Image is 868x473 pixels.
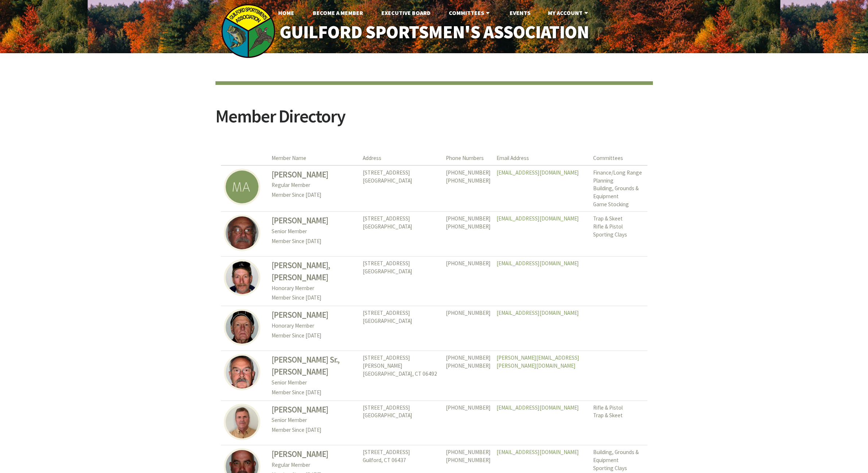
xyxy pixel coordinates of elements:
[272,309,357,321] h3: [PERSON_NAME]
[224,259,260,296] img: Eugene Ahearn
[272,5,300,20] a: Home
[497,215,579,222] a: [EMAIL_ADDRESS][DOMAIN_NAME]
[215,107,653,134] h2: Member Directory
[443,165,494,212] td: [PHONE_NUMBER] [PHONE_NUMBER]
[375,5,436,20] a: Executive Board
[497,169,579,176] a: [EMAIL_ADDRESS][DOMAIN_NAME]
[497,260,579,267] a: [EMAIL_ADDRESS][DOMAIN_NAME]
[494,151,590,165] th: Email Address
[272,415,357,425] p: Senior Member
[497,309,579,316] a: [EMAIL_ADDRESS][DOMAIN_NAME]
[590,212,647,257] td: Trap & Skeet Rifle & Pistol Sporting Clays
[443,212,494,257] td: [PHONE_NUMBER] [PHONE_NUMBER]
[443,351,494,400] td: [PHONE_NUMBER] [PHONE_NUMBER]
[497,449,579,456] a: [EMAIL_ADDRESS][DOMAIN_NAME]
[504,5,536,20] a: Events
[272,293,357,303] p: Member Since [DATE]
[272,448,357,460] h3: [PERSON_NAME]
[307,5,369,20] a: Become A Member
[221,4,276,58] img: logo_sm.png
[269,151,360,165] th: Member Name
[224,169,260,205] img: Michael Acerbo
[224,215,260,251] img: Raymond Adams
[360,351,443,400] td: [STREET_ADDRESS][PERSON_NAME] [GEOGRAPHIC_DATA], CT 06492
[443,400,494,445] td: [PHONE_NUMBER]
[497,404,579,411] a: [EMAIL_ADDRESS][DOMAIN_NAME]
[360,256,443,306] td: [STREET_ADDRESS] [GEOGRAPHIC_DATA]
[590,165,647,212] td: Finance/Long Range Planning Building, Grounds & Equipment Game Stocking
[224,354,260,390] img: Michael Aiello
[272,354,357,378] h3: [PERSON_NAME] Sr., [PERSON_NAME]
[272,259,357,284] h3: [PERSON_NAME], [PERSON_NAME]
[272,284,357,293] p: Honorary Member
[272,460,357,470] p: Regular Member
[443,256,494,306] td: [PHONE_NUMBER]
[497,354,579,369] a: [PERSON_NAME][EMAIL_ADDRESS][PERSON_NAME][DOMAIN_NAME]
[272,404,357,416] h3: [PERSON_NAME]
[272,331,357,341] p: Member Since [DATE]
[443,5,497,20] a: Committees
[443,306,494,351] td: [PHONE_NUMBER]
[272,388,357,398] p: Member Since [DATE]
[360,165,443,212] td: [STREET_ADDRESS] [GEOGRAPHIC_DATA]
[224,309,260,345] img: Lary Ahearn
[360,400,443,445] td: [STREET_ADDRESS] [GEOGRAPHIC_DATA]
[443,151,494,165] th: Phone Numbers
[542,5,596,20] a: My Account
[224,404,260,440] img: Paul Alberti
[360,212,443,257] td: [STREET_ADDRESS] [GEOGRAPHIC_DATA]
[360,151,443,165] th: Address
[590,400,647,445] td: Rifle & Pistol Trap & Skeet
[360,306,443,351] td: [STREET_ADDRESS] [GEOGRAPHIC_DATA]
[272,215,357,227] h3: [PERSON_NAME]
[272,169,357,181] h3: [PERSON_NAME]
[264,17,604,48] a: Guilford Sportsmen's Association
[272,180,357,190] p: Regular Member
[272,425,357,435] p: Member Since [DATE]
[272,227,357,236] p: Senior Member
[590,151,647,165] th: Committees
[272,321,357,331] p: Honorary Member
[272,378,357,388] p: Senior Member
[272,190,357,200] p: Member Since [DATE]
[272,236,357,246] p: Member Since [DATE]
